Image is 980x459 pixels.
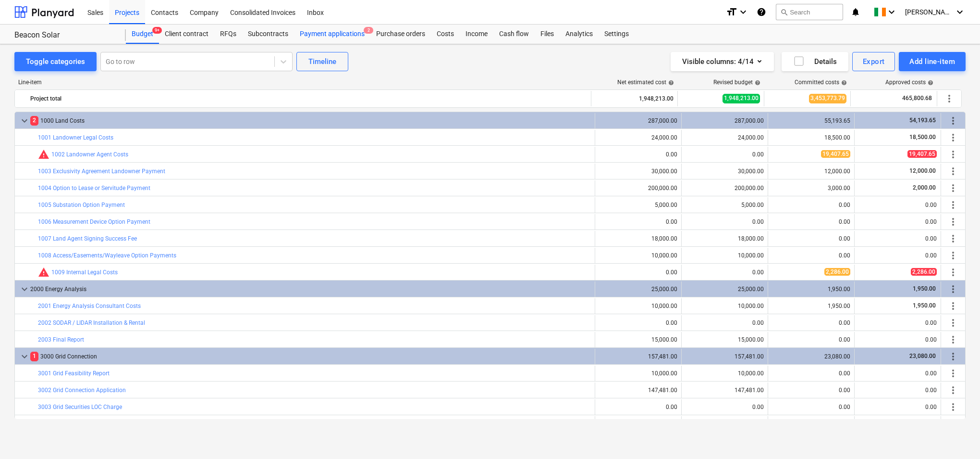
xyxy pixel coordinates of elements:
[908,353,937,359] span: 23,080.00
[908,167,937,174] span: 12,000.00
[38,418,49,430] span: Committed costs exceed revised budget
[858,202,937,208] div: 0.00
[772,235,850,242] div: 0.00
[926,80,933,86] span: help
[38,185,150,191] a: 1004 Option to Lease or Servitude Payment
[932,413,980,459] div: Chat Widget
[308,55,336,68] div: Timeline
[947,182,959,194] span: More actions
[947,351,959,362] span: More actions
[772,218,850,225] div: 0.00
[214,25,242,44] div: RFQs
[599,286,677,293] div: 25,000.00
[686,303,764,309] div: 10,000.00
[686,387,764,394] div: 147,481.00
[599,303,677,309] div: 10,000.00
[858,218,937,225] div: 0.00
[947,368,959,379] span: More actions
[460,25,493,44] div: Income
[907,150,937,158] span: 19,407.65
[38,404,122,410] a: 3003 Grid Securities LOC Charge
[666,80,674,86] span: help
[30,281,591,297] div: 2000 Energy Analysis
[909,55,955,68] div: Add line-item
[686,404,764,410] div: 0.00
[364,27,373,34] span: 2
[947,334,959,345] span: More actions
[14,30,114,40] div: Beacon Solar
[947,384,959,396] span: More actions
[599,25,635,44] div: Settings
[30,113,591,128] div: 1000 Land Costs
[682,55,762,68] div: Visible columns : 4/14
[858,387,937,394] div: 0.00
[38,303,141,309] a: 2001 Energy Analysis Consultant Costs
[599,370,677,377] div: 10,000.00
[899,52,966,71] button: Add line-item
[908,117,937,124] span: 54,193.65
[38,319,145,326] a: 2002 SODAR / LIDAR Installation & Rental
[14,52,97,71] button: Toggle categories
[30,116,38,125] span: 2
[772,404,850,410] div: 0.00
[886,6,897,18] i: keyboard_arrow_down
[493,25,535,44] div: Cash flow
[772,336,850,343] div: 0.00
[947,149,959,160] span: More actions
[858,370,937,377] div: 0.00
[599,218,677,225] div: 0.00
[858,336,937,343] div: 0.00
[617,79,674,86] div: Net estimated cost
[686,168,764,175] div: 30,000.00
[824,268,850,276] span: 2,286.00
[599,269,677,276] div: 0.00
[947,317,959,329] span: More actions
[19,351,30,362] span: keyboard_arrow_down
[126,25,159,44] a: Budget9+
[686,252,764,259] div: 10,000.00
[294,25,370,44] div: Payment applications
[51,151,128,158] a: 1002 Landowner Agent Costs
[852,52,895,71] button: Export
[943,93,955,104] span: More actions
[851,6,860,18] i: notifications
[38,134,113,141] a: 1001 Landowner Legal Costs
[294,25,370,44] a: Payment applications2
[38,387,126,394] a: 3002 Grid Connection Application
[821,150,850,158] span: 19,407.65
[38,149,49,160] span: Committed costs exceed revised budget
[911,268,937,276] span: 2,286.00
[599,387,677,394] div: 147,481.00
[901,94,933,102] span: 465,800.68
[599,134,677,141] div: 24,000.00
[772,134,850,141] div: 18,500.00
[671,52,774,71] button: Visible columns:4/14
[535,25,560,44] div: Files
[726,6,737,18] i: format_size
[686,117,764,124] div: 287,000.00
[772,370,850,377] div: 0.00
[19,115,30,127] span: keyboard_arrow_down
[908,134,937,140] span: 18,500.00
[38,235,137,242] a: 1007 Land Agent Signing Success Fee
[809,94,846,103] span: 3,453,773.79
[51,269,118,276] a: 1009 Internal Legal Costs
[954,6,966,18] i: keyboard_arrow_down
[370,25,431,44] a: Purchase orders
[296,52,348,71] button: Timeline
[947,267,959,278] span: More actions
[772,387,850,394] div: 0.00
[560,25,599,44] a: Analytics
[14,79,592,86] div: Line-item
[595,91,674,106] div: 1,948,213.00
[772,185,850,191] div: 3,000.00
[431,25,460,44] a: Costs
[858,252,937,259] div: 0.00
[686,286,764,293] div: 25,000.00
[839,80,847,86] span: help
[947,250,959,261] span: More actions
[795,79,847,86] div: Committed costs
[159,25,214,44] a: Client contract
